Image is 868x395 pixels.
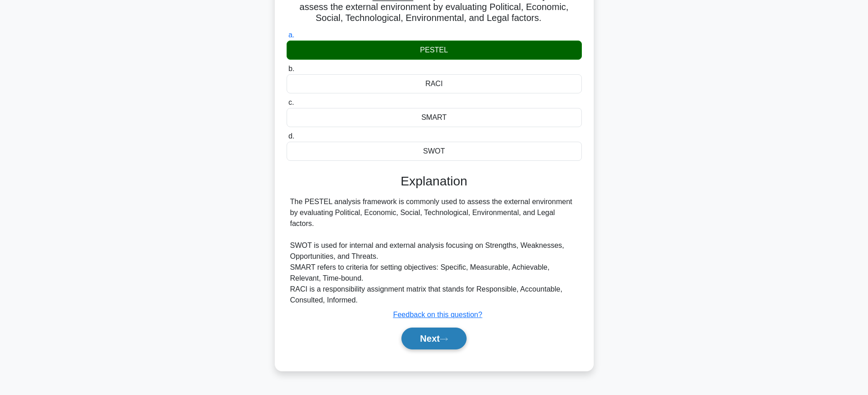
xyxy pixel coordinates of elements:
a: Feedback on this question? [393,311,483,318]
h3: Explanation [292,174,576,189]
div: SWOT [287,142,582,161]
div: PESTEL [287,41,582,60]
button: Next [401,328,467,349]
span: a. [288,31,294,39]
div: RACI [287,74,582,93]
span: b. [288,65,294,72]
div: SMART [287,108,582,127]
span: d. [288,132,294,140]
div: The PESTEL analysis framework is commonly used to assess the external environment by evaluating P... [290,196,578,306]
span: c. [288,98,294,106]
